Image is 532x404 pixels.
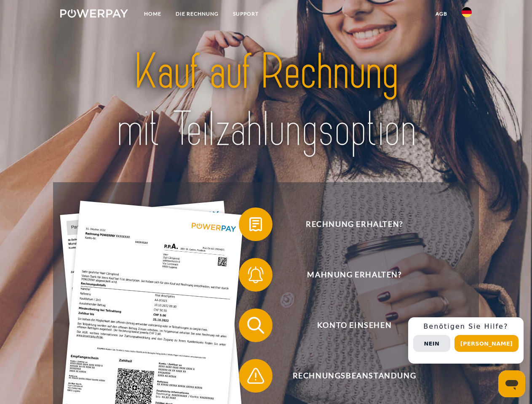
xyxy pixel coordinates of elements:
a: DIE RECHNUNG [168,6,226,21]
button: Mahnung erhalten? [239,258,458,292]
a: SUPPORT [226,6,266,21]
div: Schnellhilfe [408,317,524,364]
img: de [462,7,472,17]
a: Home [137,6,168,21]
img: qb_bill.svg [245,214,266,235]
span: Rechnungsbeanstandung [251,359,457,393]
h3: Benötigen Sie Hilfe? [413,322,519,331]
button: [PERSON_NAME] [454,335,519,352]
span: Mahnung erhalten? [251,258,457,292]
button: Nein [413,335,450,352]
span: Konto einsehen [251,308,457,342]
a: agb [428,6,454,21]
img: qb_warning.svg [245,365,266,386]
iframe: Schaltfläche zum Öffnen des Messaging-Fensters [498,370,525,397]
img: logo-powerpay-white.svg [60,9,128,18]
img: qb_bell.svg [245,264,266,285]
img: title-powerpay_de.svg [80,40,452,161]
span: Rechnung erhalten? [251,207,457,241]
img: qb_search.svg [245,315,266,336]
button: Rechnungsbeanstandung [239,359,458,393]
button: Rechnung erhalten? [239,207,458,241]
button: Konto einsehen [239,308,458,342]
